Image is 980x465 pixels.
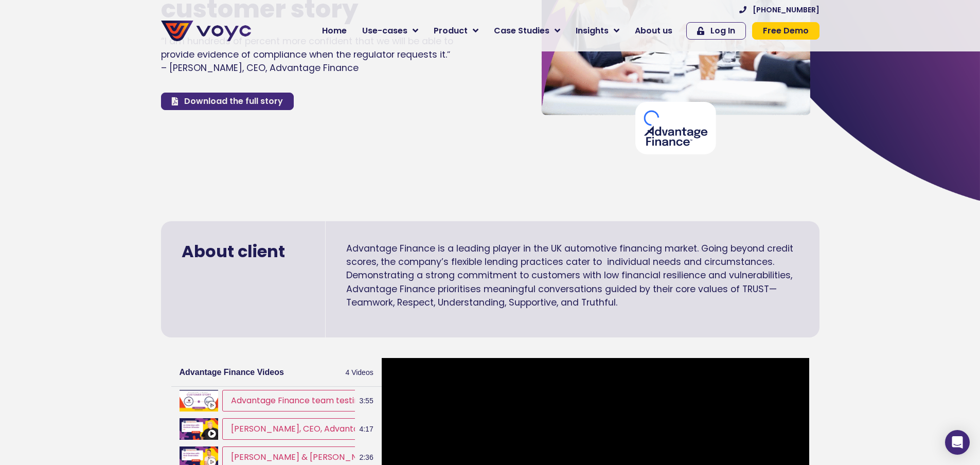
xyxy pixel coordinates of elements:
[182,242,305,261] h2: About client
[486,21,568,41] a: Case Studies
[627,21,680,41] a: About us
[222,418,492,440] button: [PERSON_NAME], CEO, Advantage Finance interview with Voyc
[753,6,819,13] span: [PHONE_NUMBER]
[180,418,218,440] img: Graham Wheeler, CEO, Advantage Finance interview with Voyc
[161,93,294,110] a: Download the full story
[635,25,672,37] span: About us
[346,242,793,309] span: Advantage Finance is a leading player in the UK automotive financing market. Going beyond credit ...
[359,415,373,443] span: 4:17
[345,358,373,378] span: 4 Videos
[180,390,218,412] img: Advantage Finance team testimonial interview with Voyc
[752,22,819,40] a: Free Demo
[362,25,407,37] span: Use-cases
[494,25,549,37] span: Case Studies
[686,22,746,40] a: Log In
[739,6,819,13] a: [PHONE_NUMBER]
[161,35,453,75] span: “I am hundreds of percent more confident that we will be able to provide evidence of compliance w...
[426,21,486,41] a: Product
[314,21,354,41] a: Home
[568,21,627,41] a: Insights
[184,97,283,105] span: Download the full story
[763,27,809,35] span: Free Demo
[222,390,519,412] button: Advantage Finance team testimonial interview with [PERSON_NAME]
[161,21,251,41] img: voyc-full-logo
[434,25,468,37] span: Product
[635,102,716,154] img: advantage finance logo
[710,27,735,35] span: Log In
[322,25,347,37] span: Home
[180,362,284,382] h2: Advantage Finance Videos
[576,25,609,37] span: Insights
[945,430,970,455] div: Open Intercom Messenger
[359,387,373,415] span: 3:55
[354,21,426,41] a: Use-cases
